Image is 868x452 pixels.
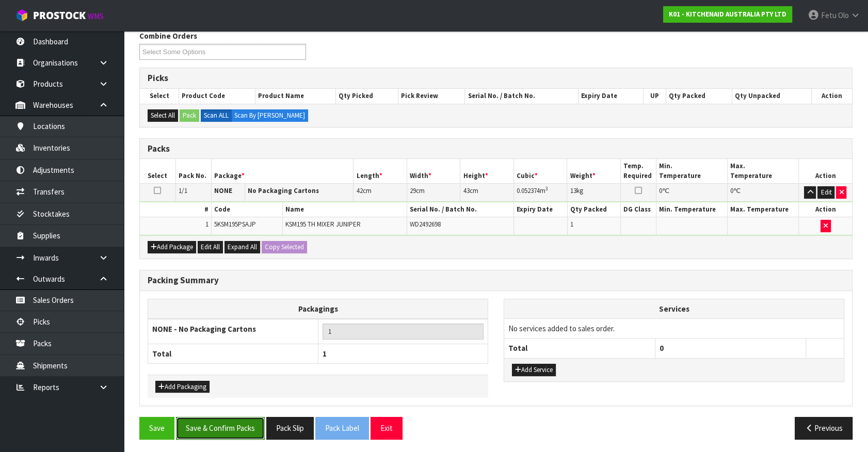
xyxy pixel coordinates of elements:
h3: Packs [148,144,844,154]
span: 42 [356,186,362,195]
span: 0 [660,343,664,353]
th: Temp. Required [620,159,656,183]
th: Pick Review [398,89,465,103]
th: Min. Temperature [656,159,727,183]
span: 29 [410,186,416,195]
th: Min. Temperature [656,202,728,217]
th: Select [140,159,175,183]
th: Packagings [148,299,488,319]
th: Max. Temperature [727,159,798,183]
small: WMS [88,11,104,21]
img: cube-alt.png [15,9,28,22]
button: Save [139,417,174,439]
span: WD2492698 [410,220,441,229]
button: Previous [795,417,853,439]
span: 0 [730,186,733,195]
th: Services [504,299,844,319]
span: 1 [205,220,208,229]
button: Pack [180,109,199,122]
th: Package [211,159,353,183]
button: Expand All [224,241,260,253]
label: Scan ALL [201,109,232,122]
span: 43 [463,186,469,195]
strong: NONE - No Packaging Cartons [152,324,256,334]
td: cm [407,184,460,202]
th: Action [799,202,853,217]
button: Select All [148,109,178,122]
strong: K01 - KITCHENAID AUSTRALIA PTY LTD [669,10,786,19]
strong: No Packaging Cartons [248,186,319,195]
button: Add Package [148,241,196,253]
th: Total [148,344,318,363]
button: Pack Slip [266,417,314,439]
span: Pack [139,23,853,447]
th: Serial No. / Batch No. [407,202,514,217]
th: Length [353,159,407,183]
th: Qty Picked [335,89,398,103]
button: Copy Selected [262,241,307,253]
span: KSM195 TH MIXER JUNIPER [285,220,361,229]
th: UP [644,89,666,103]
span: Fetu [821,10,837,20]
span: 13 [570,186,576,195]
th: Action [798,159,852,183]
span: Olo [838,10,849,20]
span: 0.052374 [517,186,540,195]
button: Add Service [512,364,556,376]
h3: Packing Summary [148,276,844,285]
th: Code [211,202,282,217]
button: Exit [371,417,403,439]
td: ℃ [727,184,798,202]
td: cm [353,184,407,202]
span: 1/1 [179,186,187,195]
button: Pack Label [315,417,369,439]
th: Action [811,89,852,103]
th: Name [282,202,407,217]
span: Expand All [228,243,257,251]
th: Pack No. [175,159,211,183]
a: K01 - KITCHENAID AUSTRALIA PTY LTD [663,6,792,23]
th: Expiry Date [514,202,568,217]
td: cm [460,184,514,202]
span: 1 [323,349,327,359]
th: Max. Temperature [728,202,799,217]
th: Weight [567,159,621,183]
span: 0 [659,186,662,195]
th: Qty Unpacked [732,89,811,103]
th: Qty Packed [666,89,732,103]
label: Scan By [PERSON_NAME] [231,109,308,122]
th: Select [140,89,179,103]
button: Add Packaging [155,381,210,393]
td: No services added to sales order. [504,318,844,338]
th: Expiry Date [578,89,644,103]
th: # [140,202,211,217]
th: Height [460,159,514,183]
td: kg [567,184,621,202]
span: 5KSM195PSAJP [214,220,256,229]
th: Product Code [179,89,255,103]
th: Total [504,338,655,358]
th: Width [407,159,460,183]
sup: 3 [545,185,548,192]
td: m [513,184,567,202]
th: Cubic [513,159,567,183]
td: ℃ [656,184,727,202]
th: Serial No. / Batch No. [465,89,578,103]
button: Save & Confirm Packs [176,417,265,439]
span: 1 [570,220,573,229]
button: Edit [817,186,834,199]
strong: NONE [214,186,232,195]
h3: Picks [148,73,844,83]
th: Qty Packed [567,202,621,217]
th: Product Name [255,89,335,103]
button: Edit All [198,241,223,253]
label: Combine Orders [139,30,197,41]
span: ProStock [33,9,86,22]
th: DG Class [621,202,656,217]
